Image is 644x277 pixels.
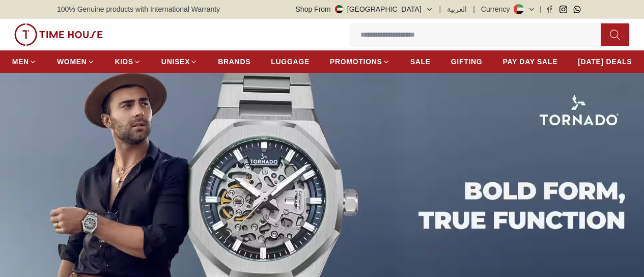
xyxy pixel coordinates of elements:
span: UNISEX [161,57,190,67]
span: | [473,4,475,14]
span: WOMEN [57,57,87,67]
a: KIDS [115,52,141,71]
span: GIFTING [451,57,483,67]
span: KIDS [115,57,133,67]
a: WOMEN [57,52,95,71]
a: Whatsapp [573,6,581,13]
span: PAY DAY SALE [502,57,557,67]
a: Instagram [559,6,567,13]
span: SALE [410,57,431,67]
img: United Arab Emirates [335,5,343,13]
a: GIFTING [451,52,483,71]
a: PROMOTIONS [330,52,390,71]
a: BRANDS [218,52,250,71]
div: Currency [481,4,514,14]
a: SALE [410,52,431,71]
span: 100% Genuine products with International Warranty [57,4,220,14]
button: العربية [447,4,467,14]
span: MEN [12,57,29,67]
span: PROMOTIONS [330,57,382,67]
a: UNISEX [161,52,198,71]
span: | [540,4,542,14]
a: PAY DAY SALE [502,52,557,71]
a: [DATE] DEALS [578,52,632,71]
span: BRANDS [218,57,250,67]
span: LUGGAGE [271,57,310,67]
a: MEN [12,52,37,71]
a: LUGGAGE [271,52,310,71]
a: Facebook [546,6,553,13]
span: [DATE] DEALS [578,57,632,67]
img: ... [14,23,103,46]
button: Shop From[GEOGRAPHIC_DATA] [296,4,433,14]
span: | [439,4,441,14]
